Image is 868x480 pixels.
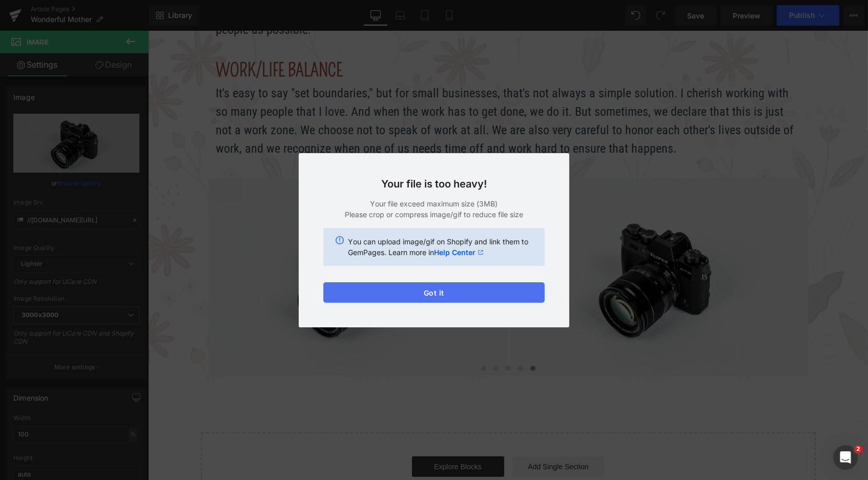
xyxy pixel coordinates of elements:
[854,445,862,453] span: 2
[364,426,457,446] a: Add Single Section
[323,282,545,303] button: Got it
[323,209,545,220] p: Please crop or compress image/gif to reduce file size
[323,198,545,209] p: Your file exceed maximum size (3MB)
[68,29,195,50] b: WORK/LIFE BALANCE
[68,53,647,127] p: It's easy to say "set boundaries," but for small businesses, that's not always a simple solution....
[348,236,532,258] p: You can upload image/gif on Shopify and link them to GemPages. Learn more in
[833,445,858,470] iframe: Intercom live chat
[264,426,356,446] a: Explore Blocks
[434,247,484,258] a: Help Center
[323,178,545,190] h3: Your file is too heavy!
